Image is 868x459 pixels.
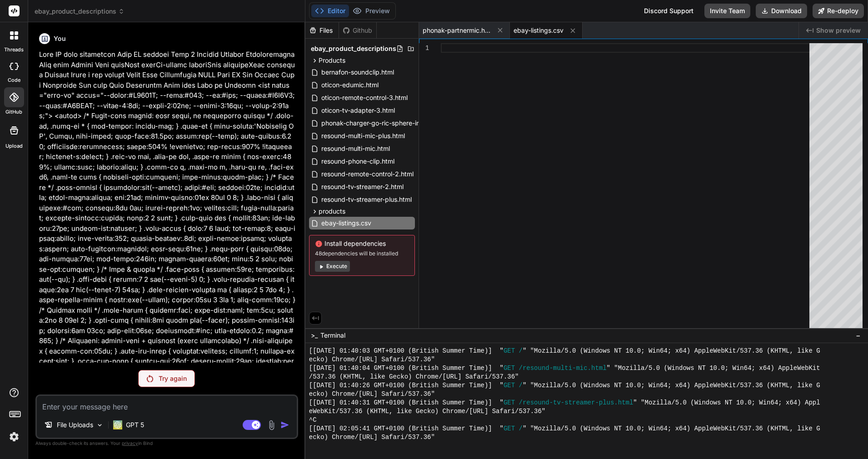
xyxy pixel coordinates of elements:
span: /resound-tv-streamer-plus.html [519,399,634,407]
label: code [8,76,20,84]
label: threads [4,46,24,54]
span: " "Mozilla/5.0 (Windows NT 10.0; Win64; x64) AppleWebKit/537.36 (KHTML, like G [523,424,820,433]
button: Re-deploy [813,4,864,18]
p: Always double-check its answers. Your in Bind [35,439,298,448]
span: GET [504,399,515,407]
span: oticon-tv-adapter-3.html [320,105,396,116]
span: /537.36 (KHTML, like Gecko) Chrome/[URL] Safari/537.36" [309,373,519,381]
img: attachment [266,420,277,430]
img: GPT 5 [113,420,122,429]
div: Files [305,26,339,35]
span: " "Mozilla/5.0 (Windows NT 10.0; Win64; x64) AppleWebKit/537.36 (KHTML, like G [523,347,820,355]
div: Discord Support [639,4,699,18]
span: >_ [311,331,318,340]
span: GET [504,381,515,390]
span: privacy [122,440,138,446]
img: icon [280,420,289,429]
span: ebay_product_descriptions [311,44,396,53]
span: /resound-multi-mic.html [519,364,607,373]
div: Github [339,26,376,35]
span: Show preview [816,26,861,35]
p: GPT 5 [126,420,144,429]
button: Preview [349,5,394,17]
img: Retry [147,375,153,382]
img: settings [6,429,22,444]
span: Install dependencies [315,239,409,248]
span: oticon-edumic.html [320,80,379,90]
span: Products [319,56,345,65]
span: ^C [309,416,317,424]
span: ebay-listings.csv [320,218,372,229]
button: Invite Team [704,4,750,18]
span: / [519,424,523,433]
span: oticon-remote-control-3.html [320,92,409,103]
button: Download [756,4,807,18]
p: File Uploads [57,420,93,429]
span: [[DATE] 01:40:26 GMT+0100 (British Summer Time)] " [309,381,504,390]
span: − [856,331,861,340]
span: Terminal [320,331,345,340]
span: resound-multi-mic-plus.html [320,130,406,141]
span: [[DATE] 01:40:04 GMT+0100 (British Summer Time)] " [309,364,504,373]
span: phonak-charger-go-ric-sphere-infinio.html [320,118,448,129]
button: Execute [315,261,350,272]
h6: You [54,34,66,43]
span: resound-tv-streamer-2.html [320,181,404,192]
span: products [319,207,345,216]
img: Pick Models [96,421,104,429]
button: − [854,328,863,343]
span: " "Mozilla/5.0 (Windows NT 10.0; Win64; x64) AppleWebKit [607,364,820,373]
span: bernafon-soundclip.html [320,67,395,78]
span: ecko) Chrome/[URL] Safari/537.36" [309,390,435,399]
span: " "Mozilla/5.0 (Windows NT 10.0; Win64; x64) Appl [633,399,820,407]
span: resound-phone-clip.html [320,156,395,167]
span: [[DATE] 02:05:41 GMT+0100 (British Summer Time)] " [309,424,504,433]
span: " "Mozilla/5.0 (Windows NT 10.0; Win64; x64) AppleWebKit/537.36 (KHTML, like G [523,381,820,390]
span: resound-multi-mic.html [320,143,391,154]
div: 1 [419,43,429,53]
span: [[DATE] 01:40:03 GMT+0100 (British Summer Time)] " [309,347,504,355]
span: / [519,347,523,355]
span: [[DATE] 01:40:31 GMT+0100 (British Summer Time)] " [309,399,504,407]
span: ebay-listings.csv [514,26,564,35]
span: 48 dependencies will be installed [315,250,409,257]
span: resound-remote-control-2.html [320,169,414,180]
span: GET [504,424,515,433]
p: Try again [159,374,187,383]
span: phonak-partnermic.html [423,26,491,35]
span: ebay_product_descriptions [35,7,125,16]
label: GitHub [5,108,22,116]
span: ecko) Chrome/[URL] Safari/537.36" [309,355,435,364]
button: Editor [311,5,349,17]
span: resound-tv-streamer-plus.html [320,194,413,205]
span: / [519,381,523,390]
span: GET [504,364,515,373]
span: GET [504,347,515,355]
span: ecko) Chrome/[URL] Safari/537.36" [309,433,435,442]
label: Upload [5,142,23,150]
span: eWebKit/537.36 (KHTML, like Gecko) Chrome/[URL] Safari/537.36" [309,407,545,416]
